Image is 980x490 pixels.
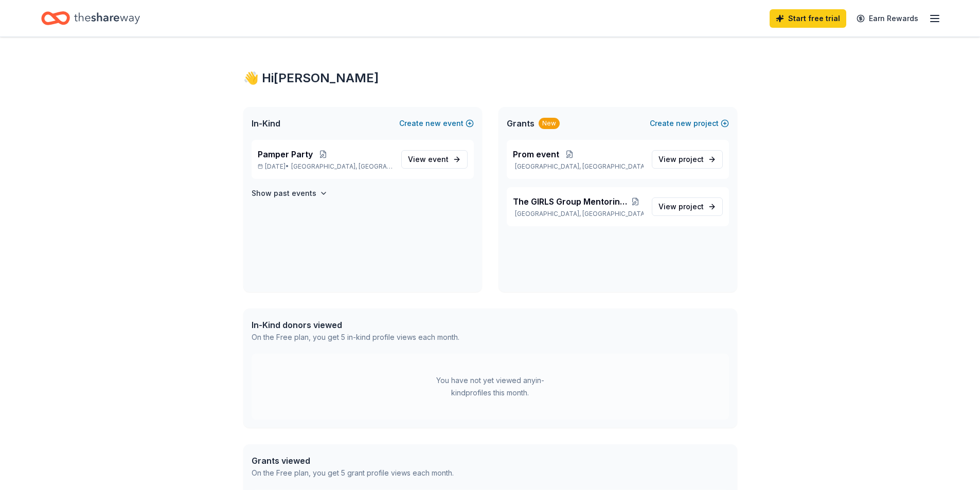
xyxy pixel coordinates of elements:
[426,374,555,399] div: You have not yet viewed any in-kind profiles this month.
[652,197,723,216] a: View project
[425,117,441,130] span: new
[252,455,454,467] div: Grants viewed
[252,319,459,331] div: In-Kind donors viewed
[252,117,280,130] span: In-Kind
[507,117,534,130] span: Grants
[650,117,729,130] button: Createnewproject
[513,162,644,171] p: [GEOGRAPHIC_DATA], [GEOGRAPHIC_DATA]
[41,6,140,30] a: Home
[291,162,393,171] span: [GEOGRAPHIC_DATA], [GEOGRAPHIC_DATA]
[770,9,846,28] a: Start free trial
[513,195,628,208] span: The GIRLS Group Mentoring Program
[850,9,924,28] a: Earn Rewards
[513,210,644,218] p: [GEOGRAPHIC_DATA], [GEOGRAPHIC_DATA]
[652,150,723,169] a: View project
[658,153,704,166] span: View
[513,148,559,160] span: Prom event
[399,117,474,130] button: Createnewevent
[401,150,468,169] a: View event
[428,155,449,164] span: event
[252,467,454,479] div: On the Free plan, you get 5 grant profile views each month.
[252,331,459,343] div: On the Free plan, you get 5 in-kind profile views each month.
[658,201,704,213] span: View
[539,118,560,129] div: New
[258,148,313,160] span: Pamper Party
[679,202,704,211] span: project
[676,117,691,130] span: new
[258,162,393,171] p: [DATE] •
[243,70,737,86] div: 👋 Hi [PERSON_NAME]
[408,153,449,166] span: View
[679,155,704,164] span: project
[252,187,316,199] h4: Show past events
[252,187,328,199] button: Show past events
